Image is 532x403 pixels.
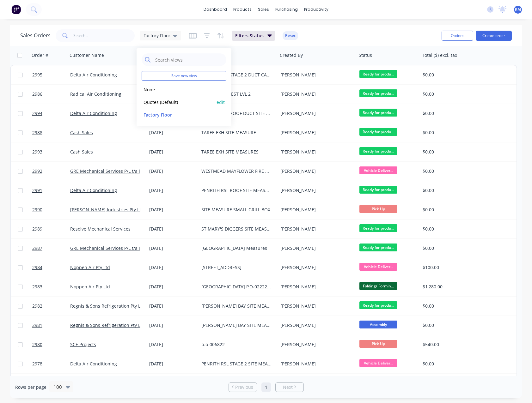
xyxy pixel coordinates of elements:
span: 2988 [32,129,42,136]
div: [PERSON_NAME] [280,129,351,136]
div: $0.00 [423,168,488,174]
span: 2984 [32,264,42,271]
div: [DATE] [149,303,196,309]
span: Folding/ Formin... [359,282,397,290]
a: Cash Sales [70,149,93,155]
button: None [142,86,214,93]
div: $0.00 [423,187,488,194]
div: [DATE] [149,264,196,271]
span: Ready for produ... [359,301,397,309]
button: Factory Floor [142,111,214,118]
div: [DATE] [149,284,196,290]
div: [PERSON_NAME] [280,361,351,367]
a: Delta Air Conditioning [70,72,117,78]
a: Noppen Air Pty Ltd [70,284,110,290]
a: Regnis & Sons Refrigeration Pty Ltd [70,303,145,309]
div: [PERSON_NAME] [280,168,351,174]
div: sales [255,5,272,14]
button: Save new view [142,71,226,81]
a: 2977 [32,374,70,393]
div: products [230,5,255,14]
span: Ready for produ... [359,109,397,117]
div: [PERSON_NAME] BAY SITE MEASURES [201,303,272,309]
a: 2993 [32,142,70,161]
span: Factory Floor [144,32,170,39]
span: 2978 [32,361,42,367]
a: 2978 [32,354,70,373]
div: Order # [32,52,48,58]
div: $0.00 [423,245,488,251]
span: 2993 [32,149,42,155]
a: 2983 [32,277,70,296]
div: [PERSON_NAME] [280,341,351,348]
a: 2991 [32,181,70,200]
div: $540.00 [423,341,488,348]
span: Ready for produ... [359,244,397,251]
a: GRE Mechanical Services P/L t/a [PERSON_NAME] & [PERSON_NAME] [70,168,215,174]
span: 2982 [32,303,42,309]
div: [DATE] [149,187,196,194]
span: Previous [235,384,253,390]
a: Next page [276,384,303,390]
a: dashboard [200,5,230,14]
div: [DATE] [149,149,196,155]
div: TAREE EXH SITE MEASURE [201,129,272,136]
span: 2983 [32,284,42,290]
a: Radical Air Conditioning [70,91,121,97]
span: Ready for produ... [359,128,397,136]
a: 2988 [32,123,70,142]
span: Vehicle Deliver... [359,359,397,367]
div: Customer Name [70,52,104,58]
span: 2981 [32,322,42,328]
a: Regnis & Sons Refrigeration Pty Ltd [70,322,145,328]
div: $0.00 [423,110,488,117]
a: 2990 [32,200,70,219]
div: [DATE] [149,322,196,328]
div: TAREE EXH SITE MEASURES [201,149,272,155]
span: Ready for produ... [359,70,397,78]
div: [PERSON_NAME] [280,72,351,78]
div: [PERSON_NAME] [280,245,351,251]
span: 2987 [32,245,42,251]
a: Resolve Mechanical Services [70,226,131,232]
div: PENRITH RSL STAGE 2 DUCT CAPS [201,72,272,78]
div: $0.00 [423,72,488,78]
div: Status [359,52,372,58]
a: Noppen Air Pty Ltd [70,264,110,270]
button: edit [217,99,225,105]
a: Cash Sales [70,129,93,135]
div: $0.00 [423,303,488,309]
div: p.o-006822 [201,341,272,348]
button: Options [442,31,473,41]
a: Delta Air Conditioning [70,187,117,193]
div: [DATE] [149,168,196,174]
a: GRE Mechanical Services P/L t/a [PERSON_NAME] & [PERSON_NAME] [70,245,215,251]
div: [DATE] [149,245,196,251]
span: 2992 [32,168,42,174]
span: Ready for produ... [359,89,397,97]
a: 2984 [32,258,70,277]
span: Assembly [359,321,397,328]
div: [PERSON_NAME] [280,264,351,271]
a: Previous page [229,384,257,390]
div: $0.00 [423,226,488,232]
a: 2981 [32,316,70,335]
div: [PERSON_NAME] [280,207,351,213]
div: ST MARY'S DIGGERS SITE MEASURES [201,226,272,232]
img: Factory [11,5,21,14]
a: 2989 [32,220,70,238]
div: [PERSON_NAME] [280,284,351,290]
span: Pick Up [359,340,397,348]
div: $0.00 [423,361,488,367]
span: Filters: Status [235,33,264,39]
div: Total ($) excl. tax [422,52,457,58]
div: [PERSON_NAME] [280,91,351,97]
div: [DATE] [149,226,196,232]
div: PENRITH RSL ROOF SITE MEASURES [201,187,272,194]
div: [PERSON_NAME] [280,149,351,155]
button: Reset [283,31,298,40]
div: $0.00 [423,149,488,155]
div: [DATE] [149,341,196,348]
span: Rows per page [15,384,46,390]
div: [DATE] [149,361,196,367]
